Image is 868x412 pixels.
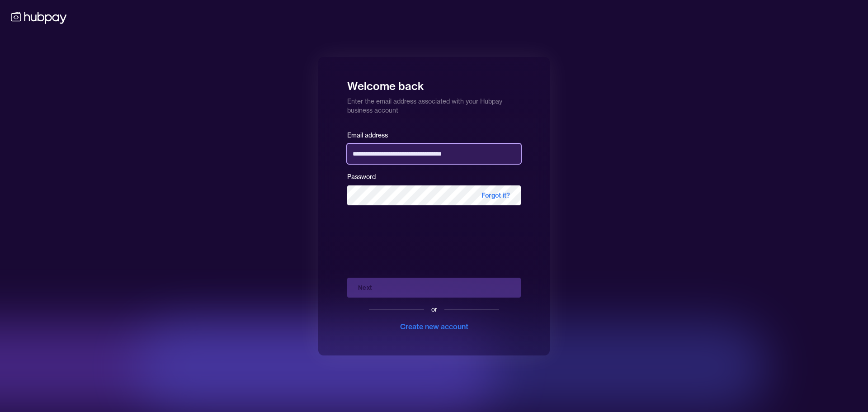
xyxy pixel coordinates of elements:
p: Enter the email address associated with your Hubpay business account [347,93,521,115]
div: or [431,305,437,314]
span: Forgot it? [471,185,521,205]
div: Create new account [400,321,468,332]
label: Email address [347,131,388,139]
label: Password [347,173,376,181]
h1: Welcome back [347,73,521,93]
